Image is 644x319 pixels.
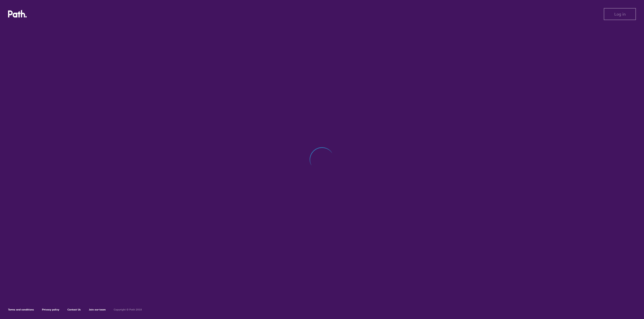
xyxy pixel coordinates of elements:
button: Log in [604,8,636,20]
span: Log in [614,12,626,16]
a: Privacy policy [42,308,59,311]
a: Terms and conditions [8,308,34,311]
a: Contact Us [67,308,81,311]
h6: Copyright © Path 2018 [114,308,142,311]
a: Join our team [89,308,106,311]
